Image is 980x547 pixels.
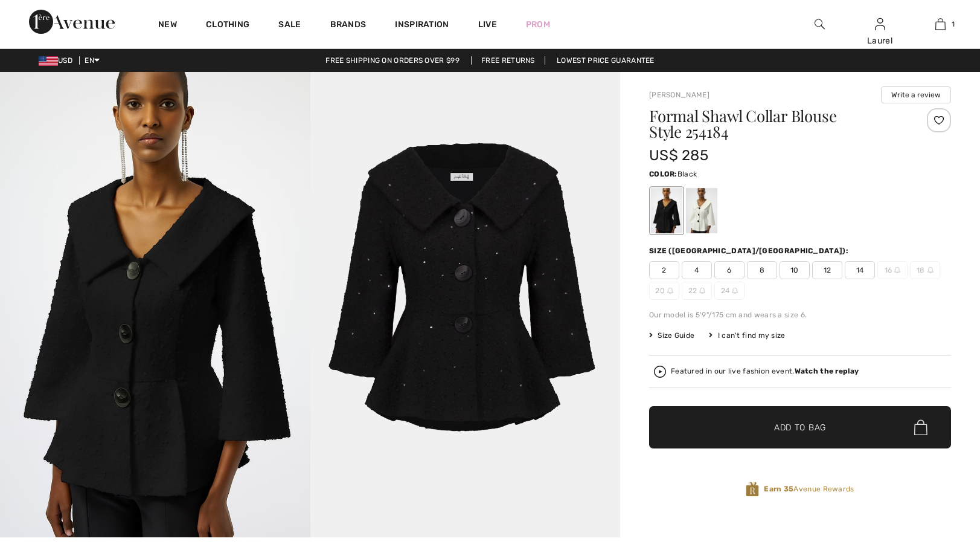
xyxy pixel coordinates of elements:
img: US Dollar [39,56,58,66]
a: Live [478,18,497,31]
span: EN [85,56,100,65]
img: My Bag [935,17,946,31]
span: Color: [649,170,677,178]
span: 10 [780,261,810,279]
span: 8 [747,261,777,279]
img: ring-m.svg [927,267,934,273]
img: ring-m.svg [667,288,673,294]
a: Prom [526,18,550,31]
div: I can't find my size [709,330,785,341]
img: Bag.svg [914,419,927,435]
img: Watch the replay [654,366,666,378]
div: Featured in our live fashion event. [671,367,859,375]
a: Free Returns [471,56,545,65]
img: search the website [815,17,825,31]
div: Laurel [850,34,909,47]
button: Write a review [881,86,951,103]
img: ring-m.svg [894,267,900,273]
span: USD [39,56,77,65]
span: 20 [649,282,679,300]
span: 16 [877,261,908,279]
span: 22 [682,282,712,300]
span: Size Guide [649,330,694,341]
span: 12 [812,261,842,279]
span: Avenue Rewards [764,484,854,494]
span: Inspiration [395,19,449,32]
img: 1ère Avenue [29,10,115,34]
a: Brands [330,19,367,32]
strong: Earn 35 [764,485,793,493]
a: Clothing [206,19,249,32]
span: US$ 285 [649,147,708,164]
span: 18 [910,261,940,279]
a: Free shipping on orders over $99 [316,56,469,65]
a: 1 [911,17,970,31]
div: Our model is 5'9"/175 cm and wears a size 6. [649,309,951,320]
a: Lowest Price Guarantee [547,56,664,65]
span: 24 [714,282,745,300]
a: Sale [278,19,301,32]
div: Winter White [686,188,717,233]
a: [PERSON_NAME] [649,91,709,99]
img: My Info [875,17,885,31]
span: 14 [845,261,875,279]
span: 2 [649,261,679,279]
strong: Watch the replay [795,367,859,375]
span: 6 [714,261,745,279]
span: Add to Bag [774,421,826,434]
div: Size ([GEOGRAPHIC_DATA]/[GEOGRAPHIC_DATA]): [649,245,851,256]
img: ring-m.svg [732,288,738,294]
span: 4 [682,261,712,279]
h1: Formal Shawl Collar Blouse Style 254184 [649,108,901,140]
img: ring-m.svg [699,288,705,294]
span: Black [677,170,697,178]
a: Sign In [875,18,885,30]
img: Avenue Rewards [746,481,759,497]
img: Formal Shawl Collar Blouse Style 254184. 2 [310,72,621,537]
a: New [158,19,177,32]
span: 1 [952,19,955,30]
div: Black [651,188,682,233]
button: Add to Bag [649,406,951,448]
